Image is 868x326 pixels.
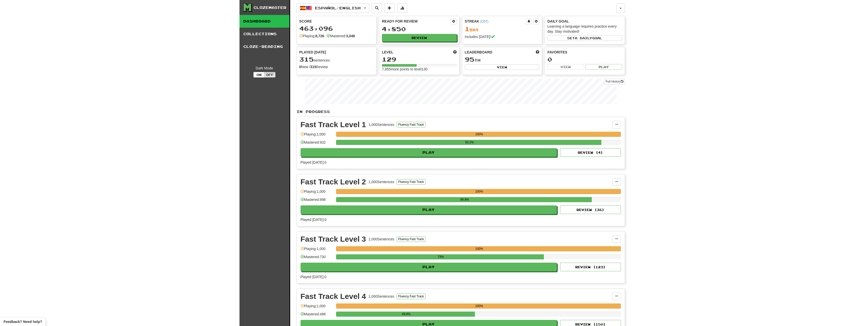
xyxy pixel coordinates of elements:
[299,25,374,32] div: 463,096
[585,64,622,70] button: Play
[338,303,621,309] div: 100%
[465,64,540,70] button: View
[253,5,286,10] div: Clozemaster
[243,66,286,71] div: Dark Mode
[327,33,355,39] div: Mastered:
[301,218,326,222] span: Played [DATE]: 0
[299,56,374,63] div: sentences
[301,197,334,205] div: Mastered: 898
[560,205,621,214] button: Review (36)
[560,148,621,157] button: Review (4)
[465,56,474,63] span: 95
[604,79,625,84] a: Full History
[301,160,326,164] span: Played [DATE]: 0
[382,56,457,63] div: 129
[301,303,334,312] div: Playing: 1,000
[382,19,451,24] div: Ready for Review
[338,246,621,251] div: 100%
[465,19,526,24] div: Streak
[301,148,557,157] button: Play
[301,121,366,128] div: Fast Track Level 1
[315,6,361,10] span: Español / English
[239,40,289,53] a: Cloze-Reading
[4,319,42,324] span: Open feedback widget
[338,189,621,194] div: 100%
[299,56,314,63] span: 315
[301,140,334,148] div: Mastered: 932
[301,246,334,255] div: Playing: 1,000
[480,20,488,23] a: (CDT)
[301,293,366,300] div: Fast Track Level 4
[453,50,457,55] span: Score more points to level up
[368,179,394,184] div: 1,000 Sentences
[397,122,425,127] button: Fluency Fast Track
[346,34,355,38] strong: 3,048
[382,50,393,55] span: Level
[368,237,394,242] div: 1,000 Sentences
[397,179,425,185] button: Fluency Fast Track
[338,140,601,145] div: 93.2%
[465,25,470,32] span: 1
[297,3,369,13] button: Español/English
[315,34,324,38] strong: 8,726
[560,263,621,271] button: Review (123)
[301,275,326,279] span: Played [DATE]: 0
[465,56,540,63] div: th
[301,254,334,263] div: Mastered: 730
[397,3,407,13] button: More stats
[465,34,540,39] div: Includes [DATE]!
[547,35,622,41] button: Seta dailygoal
[382,34,457,42] button: Review
[368,294,394,299] div: 1,000 Sentences
[338,197,592,202] div: 89.8%
[547,56,622,63] div: 0
[368,122,394,127] div: 1,000 Sentences
[465,50,492,55] span: Leaderboard
[310,65,316,69] strong: 315
[264,72,275,78] button: Off
[239,28,289,40] a: Collections
[372,3,382,13] button: Search sentences
[301,132,334,140] div: Playing: 1,000
[382,26,457,32] div: 4,850
[547,24,622,34] div: Learning a language requires practice every day. Stay motivated!
[465,26,540,32] div: Day
[301,178,366,186] div: Fast Track Level 2
[301,263,557,271] button: Play
[547,50,622,55] div: Favorites
[299,19,374,24] div: Score
[536,50,539,55] span: This week in points, UTC
[299,65,301,69] strong: 0
[297,109,625,114] p: In Progress
[382,67,457,72] div: 7,855 more points to level 130
[338,132,621,137] div: 100%
[253,72,265,78] button: On
[301,189,334,197] div: Playing: 1,000
[299,33,324,39] div: Playing:
[301,205,557,214] button: Play
[397,236,425,242] button: Fluency Fast Track
[239,15,289,28] a: Dashboard
[547,64,584,70] button: View
[301,312,334,320] div: Mastered: 488
[338,312,475,317] div: 48.8%
[338,254,544,259] div: 73%
[384,3,395,13] button: Add sentence to collection
[575,36,592,40] span: a daily
[301,235,366,243] div: Fast Track Level 3
[299,64,374,69] div: New / Review
[547,19,622,24] div: Daily Goal
[397,294,425,299] button: Fluency Fast Track
[299,50,326,55] span: Played [DATE]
